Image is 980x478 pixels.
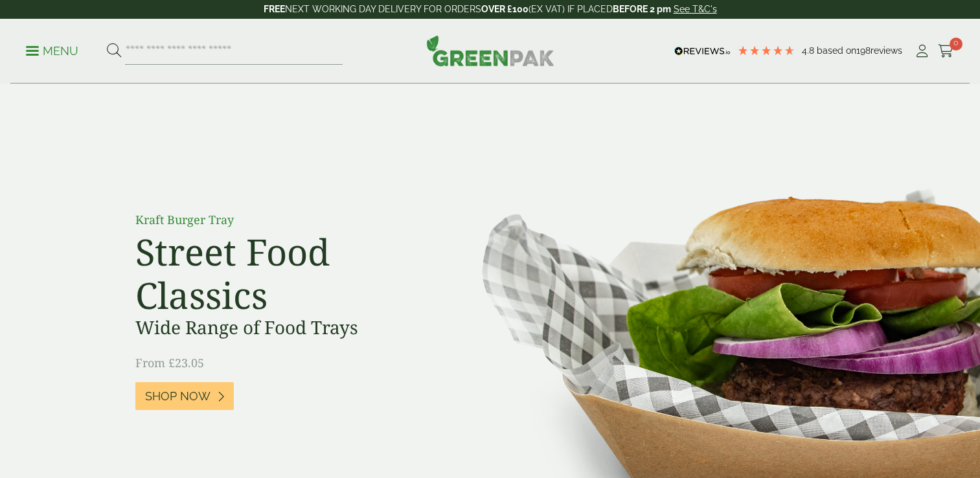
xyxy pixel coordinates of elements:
a: Menu [26,43,78,56]
strong: FREE [264,4,285,14]
a: See T&C's [674,4,717,14]
h2: Street Food Classics [135,230,427,317]
p: Menu [26,43,78,59]
span: 0 [950,38,963,51]
i: My Account [914,45,930,58]
i: Cart [938,45,954,58]
img: GreenPak Supplies [426,35,554,66]
span: Based on [817,45,856,56]
span: 4.8 [802,45,817,56]
span: From £23.05 [135,355,204,370]
a: 0 [938,41,954,61]
p: Kraft Burger Tray [135,211,427,229]
span: Shop Now [145,389,211,404]
h3: Wide Range of Food Trays [135,317,427,339]
img: REVIEWS.io [674,47,731,56]
span: 198 [856,45,871,56]
span: reviews [871,45,902,56]
strong: BEFORE 2 pm [613,4,671,14]
div: 4.79 Stars [737,45,795,56]
a: Shop Now [135,382,234,410]
strong: OVER £100 [481,4,529,14]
